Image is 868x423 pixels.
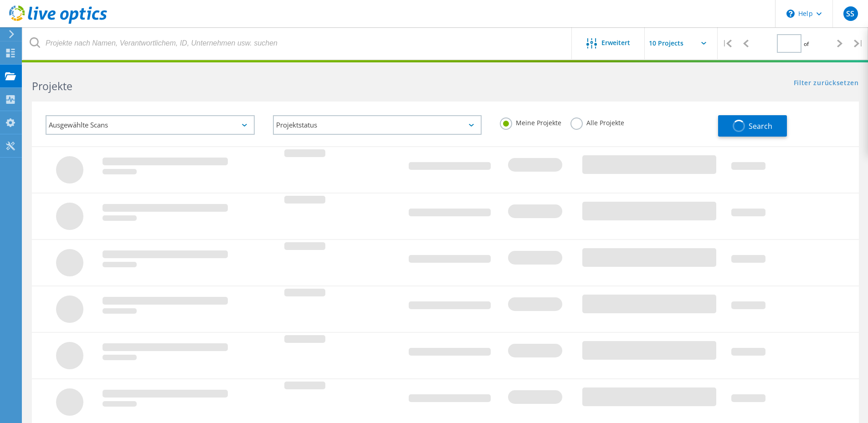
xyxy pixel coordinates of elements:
[849,27,868,60] div: |
[570,117,624,126] label: Alle Projekte
[500,117,561,126] label: Meine Projekte
[804,40,809,48] span: of
[794,80,859,87] a: Filter zurücksetzen
[46,115,255,135] div: Ausgewählte Scans
[749,121,772,131] span: Search
[32,79,72,93] b: Projekte
[23,27,572,59] input: Projekte nach Namen, Verantwortlichem, ID, Unternehmen usw. suchen
[9,19,107,25] a: Live Optics Dashboard
[846,10,854,17] span: SS
[786,10,795,18] svg: \n
[718,115,787,137] button: Search
[273,115,482,135] div: Projektstatus
[601,40,630,46] span: Erweitert
[718,27,736,60] div: |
